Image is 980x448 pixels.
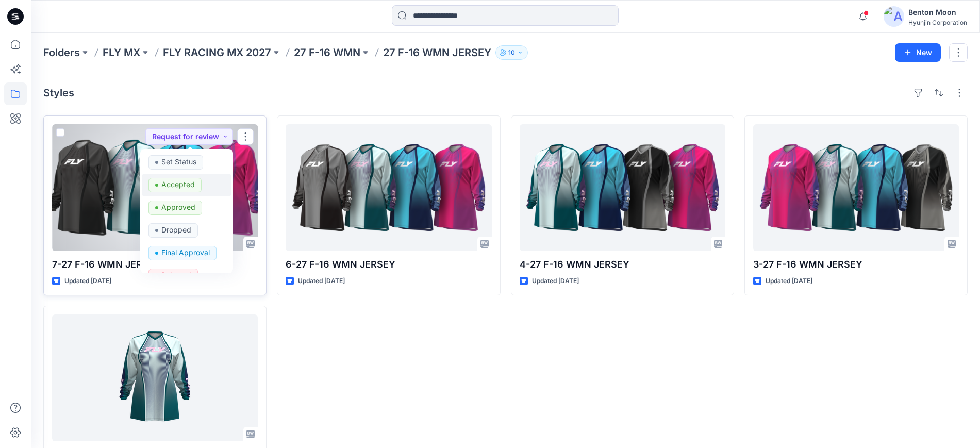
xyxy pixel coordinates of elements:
button: New [895,43,941,62]
img: avatar [884,6,904,27]
a: FLY RACING MX 2027 [163,45,271,60]
p: Updated [DATE] [532,276,579,287]
a: 27 F-16 WMN [294,45,360,60]
a: 6-27 F-16 WMN JERSEY [286,124,491,251]
p: Approved [161,201,195,214]
div: Benton Moon [908,6,967,19]
p: 6-27 F-16 WMN JERSEY [286,257,491,272]
p: Accepted [161,178,195,191]
p: 10 [508,47,515,58]
p: 27 F-16 WMN JERSEY [383,45,491,60]
p: 4-27 F-16 WMN JERSEY [520,257,725,272]
a: 7-27 F-16 WMN JERSEY [52,124,258,251]
p: Updated [DATE] [298,276,345,287]
p: Updated [DATE] [766,276,812,287]
a: Folders [43,45,80,60]
button: 10 [495,45,528,60]
p: 7-27 F-16 WMN JERSEY [52,257,258,272]
p: Set Status [161,155,196,169]
p: 3-27 F-16 WMN JERSEY [753,257,959,272]
p: Updated [DATE] [64,276,111,287]
p: Dropped [161,223,191,237]
h4: Styles [43,87,74,99]
a: 1-27 F-16 WMN JERSEY [52,314,258,441]
p: Final Approval [161,246,210,259]
a: 4-27 F-16 WMN JERSEY [520,124,725,251]
a: FLY MX [103,45,140,60]
a: 3-27 F-16 WMN JERSEY [753,124,959,251]
div: Hyunjin Corporation [908,19,967,26]
p: Rejected [161,269,191,282]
